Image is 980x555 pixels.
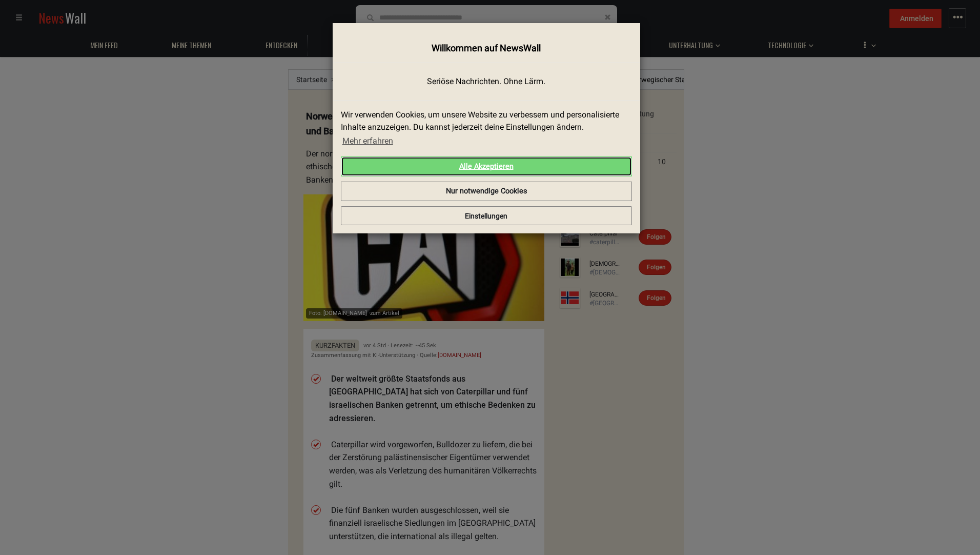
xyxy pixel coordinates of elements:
button: Einstellungen [341,206,632,226]
span: Wir verwenden Cookies, um unsere Website zu verbessern und personalisierte Inhalte anzuzeigen. Du... [341,109,624,149]
div: cookieconsent [341,109,632,201]
a: deny cookies [341,182,632,201]
a: learn more about cookies [341,133,395,149]
h4: Willkommen auf NewsWall [341,42,632,55]
p: Seriöse Nachrichten. Ohne Lärm. [341,76,632,88]
a: allow cookies [341,156,632,177]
